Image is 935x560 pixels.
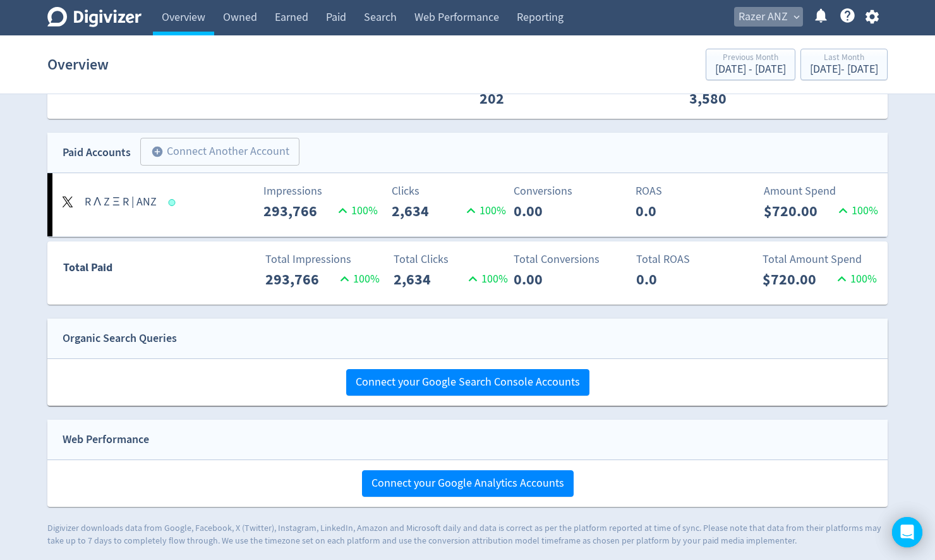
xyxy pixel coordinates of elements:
div: Organic Search Queries [63,329,177,348]
div: Previous Month [715,53,786,64]
p: 100 % [833,271,877,288]
span: expand_more [791,11,802,23]
p: $720.00 [764,200,835,222]
p: 0.0 [636,200,708,222]
p: 293,766 [265,268,336,291]
button: Connect your Google Search Console Accounts [346,369,589,396]
button: Connect your Google Analytics Accounts [362,470,574,497]
h5: R Λ Z Ξ R | ANZ [85,195,157,210]
span: Data last synced: 3 Oct 2025, 8:01am (AEST) [168,199,179,206]
p: 100 % [464,271,508,288]
div: Total Paid [48,259,188,283]
p: 100 % [835,202,878,219]
div: Last Month [810,53,878,64]
div: [DATE] - [DATE] [810,64,878,75]
span: add_circle [151,145,164,158]
p: Total Clicks [394,251,508,268]
p: Amount Spend [764,183,878,200]
div: Paid Accounts [63,143,131,162]
span: Connect your Google Search Console Accounts [356,377,580,388]
div: Open Intercom Messenger [892,517,922,547]
p: 202 [480,87,552,110]
span: Connect your Google Analytics Accounts [371,478,564,489]
p: Total ROAS [636,251,751,268]
h1: Overview [47,44,109,85]
p: 2,634 [394,268,464,291]
p: 100 % [462,202,506,219]
p: 0.0 [636,268,709,291]
button: Connect Another Account [140,138,299,166]
p: 293,766 [263,200,334,222]
p: 3,580 [689,87,762,110]
p: ROAS [636,183,750,200]
p: 0.00 [514,200,586,222]
button: Last Month[DATE]- [DATE] [800,49,888,80]
button: Razer ANZ [734,7,803,27]
a: Connect your Google Search Console Accounts [346,375,589,389]
div: Web Performance [63,430,149,449]
p: Impressions [263,183,378,200]
p: Total Amount Spend [763,251,877,268]
p: Total Conversions [514,251,628,268]
p: Digivizer downloads data from Google, Facebook, X (Twitter), Instagram, LinkedIn, Amazon and Micr... [47,522,888,547]
a: R Λ Z Ξ R | ANZImpressions293,766100%Clicks2,634100%Conversions0.00ROAS0.0Amount Spend$720.00100% [47,173,888,236]
p: Total Impressions [265,251,380,268]
a: Connect Another Account [131,140,299,166]
p: 0.00 [514,268,586,291]
a: Connect your Google Analytics Accounts [362,476,574,490]
p: $720.00 [763,268,833,291]
button: Previous Month[DATE] - [DATE] [706,49,795,80]
p: Clicks [392,183,506,200]
p: Conversions [514,183,628,200]
span: Razer ANZ [739,7,788,27]
div: [DATE] - [DATE] [715,64,786,75]
p: 2,634 [392,200,462,222]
